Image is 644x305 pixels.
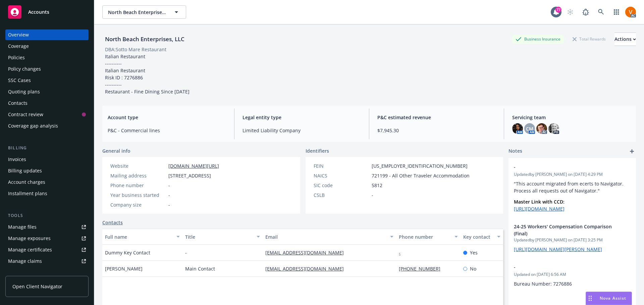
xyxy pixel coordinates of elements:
div: Contract review [8,109,43,120]
a: [EMAIL_ADDRESS][DOMAIN_NAME] [265,249,349,256]
span: Identifiers [306,147,329,154]
a: Manage claims [5,256,89,266]
div: North Beach Enterprises, LLC [102,35,187,44]
div: Invoices [8,154,26,165]
a: Start snowing [563,5,577,19]
span: - [185,249,187,256]
span: North Beach Enterprises, LLC [108,9,166,16]
a: [DOMAIN_NAME][URL] [168,163,219,169]
img: photo [548,123,559,134]
div: Policy changes [8,64,41,74]
div: Key contact [463,233,493,240]
span: Main Contact [185,265,215,272]
div: Quoting plans [8,86,40,97]
a: Contacts [5,98,89,108]
a: Manage BORs [5,267,89,278]
a: Report a Bug [579,5,592,19]
a: Account charges [5,177,89,187]
div: Contacts [8,98,28,108]
div: Billing [5,145,89,151]
span: Yes [470,249,478,256]
span: - [168,182,170,189]
a: Accounts [5,3,89,21]
div: DBA: Sotto Mare Restaurant [105,46,166,53]
img: photo [625,7,636,17]
a: Policy changes [5,64,89,74]
a: Manage exposures [5,233,89,244]
span: Updated by [PERSON_NAME] on [DATE] 3:25 PM [514,237,631,243]
div: Phone number [399,233,450,240]
span: Notes [508,147,522,155]
div: -Updatedby [PERSON_NAME] on [DATE] 4:29 PM"This account migrated from ecerts to Navigator. Proces... [508,158,636,218]
a: Billing updates [5,165,89,176]
a: Coverage [5,41,89,52]
span: General info [102,147,130,154]
span: Legal entity type [243,114,361,121]
strong: Master Link with CCD: [514,199,565,205]
div: CSLB [314,192,369,199]
a: Switch app [610,5,623,19]
span: 5812 [372,182,382,189]
a: Installment plans [5,188,89,199]
div: Mailing address [110,172,166,179]
a: [URL][DOMAIN_NAME][PERSON_NAME] [514,246,602,252]
span: Nova Assist [600,295,626,301]
a: - [399,249,406,256]
span: - [372,192,373,199]
div: Email [265,233,386,240]
a: [URL][DOMAIN_NAME] [514,206,565,212]
span: - [168,201,170,208]
div: Total Rewards [569,35,609,43]
span: Dummy Key Contact [105,249,150,256]
span: - [514,163,613,170]
div: Company size [110,201,166,208]
img: photo [536,123,547,134]
div: Drag to move [586,292,594,305]
a: Coverage gap analysis [5,121,89,131]
div: Overview [8,29,29,40]
div: Manage files [8,222,37,232]
span: Account type [108,114,226,121]
div: Manage certificates [8,244,52,255]
div: Full name [105,233,172,240]
a: Manage files [5,222,89,232]
div: Manage exposures [8,233,51,244]
div: Account charges [8,177,45,187]
span: 721199 - All Other Traveler Accommodation [372,172,470,179]
a: [EMAIL_ADDRESS][DOMAIN_NAME] [265,265,349,272]
button: Title [182,229,263,245]
span: Italian Restaurant ---------- Italian Restaurant Risk ID : 7276886 ---------- Restaurant - Fine D... [105,53,190,95]
button: Email [263,229,396,245]
div: Coverage [8,41,29,52]
span: Open Client Navigator [12,283,62,290]
div: Business Insurance [512,35,564,43]
span: CM [526,125,533,132]
div: -Updated on [DATE] 6:56 AMBureau Number: 7276886 [508,258,636,293]
a: Overview [5,29,89,40]
button: Phone number [396,229,460,245]
span: Limited Liability Company [243,127,361,134]
a: Manage certificates [5,244,89,255]
div: Installment plans [8,188,47,199]
span: - [514,263,613,271]
div: Billing updates [8,165,42,176]
button: Full name [102,229,182,245]
div: FEIN [314,162,369,169]
div: Title [185,233,253,240]
div: NAICS [314,172,369,179]
span: Servicing team [512,114,631,121]
div: Manage BORs [8,267,40,278]
span: - [168,192,170,199]
div: Year business started [110,192,166,199]
p: "This account migrated from ecerts to Navigator. Process all requests out of Navigator." [514,180,631,194]
div: Tools [5,212,89,219]
a: Policies [5,52,89,63]
button: Actions [614,32,636,46]
span: [PERSON_NAME] [105,265,143,272]
div: SIC code [314,182,369,189]
span: 24-25 Workers' Compensation Comparison (Final) [514,223,613,237]
span: P&C estimated revenue [377,114,496,121]
span: Accounts [28,9,49,15]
